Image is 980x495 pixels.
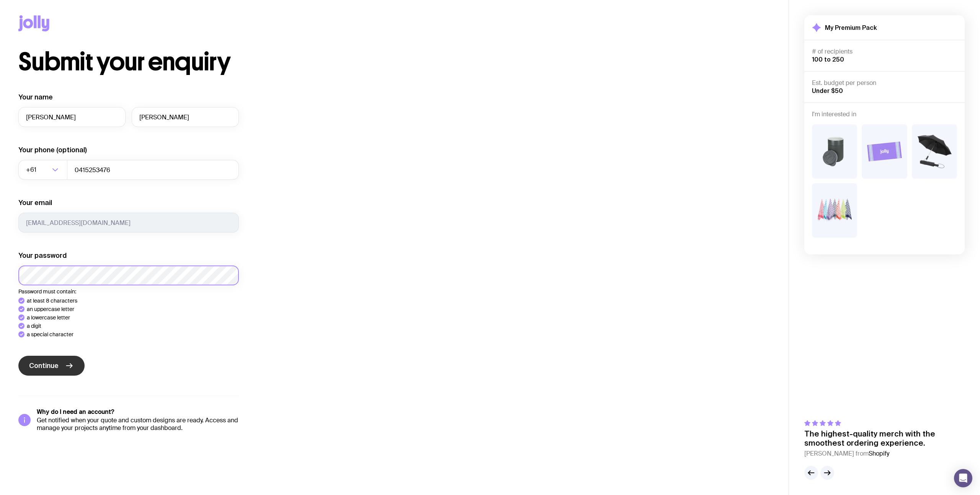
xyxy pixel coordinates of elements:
[18,288,239,295] p: Password must contain:
[27,306,74,312] p: an uppercase letter
[804,429,965,448] p: The highest-quality merch with the smoothest ordering experience.
[26,160,38,180] span: +61
[812,56,844,63] span: 100 to 250
[18,160,67,180] div: Search for option
[18,145,87,155] label: Your phone (optional)
[812,79,957,87] h4: Est. budget per person
[27,314,70,321] p: a lowercase letter
[29,361,59,370] span: Continue
[18,251,67,260] label: Your password
[27,298,77,304] p: at least 8 characters
[804,449,965,458] cite: [PERSON_NAME] from
[18,198,52,207] label: Your email
[18,50,276,74] h1: Submit your enquiry
[812,111,957,118] h4: I'm interested in
[37,408,239,416] h5: Why do I need an account?
[812,87,843,94] span: Under $50
[18,356,85,376] button: Continue
[132,107,239,127] input: Last name
[18,93,53,102] label: Your name
[38,160,50,180] input: Search for option
[825,24,877,31] h2: My Premium Pack
[27,331,73,337] p: a special character
[27,323,41,329] p: a digit
[869,449,889,458] span: Shopify
[812,48,957,55] h4: # of recipients
[18,213,239,233] input: you@email.com
[67,160,239,180] input: 0400123456
[18,107,126,127] input: First name
[37,417,239,432] p: Get notified when your quote and custom designs are ready. Access and manage your projects anytim...
[954,469,972,487] div: Open Intercom Messenger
